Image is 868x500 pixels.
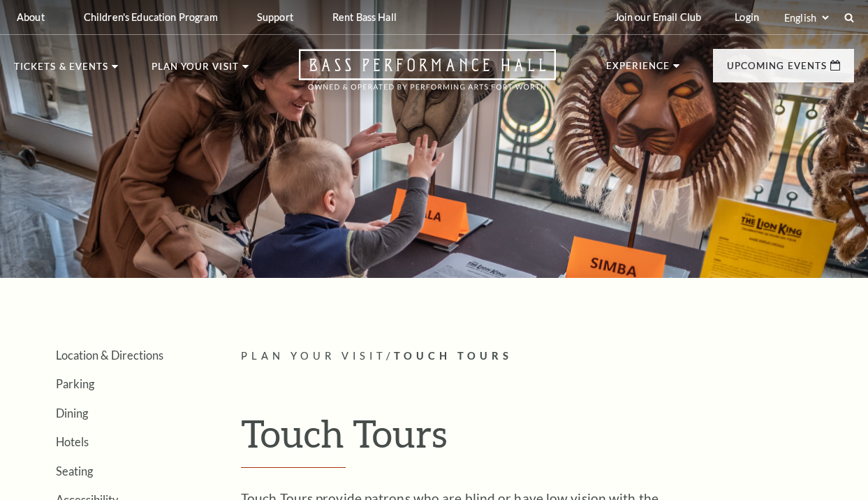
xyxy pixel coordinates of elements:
p: Support [257,11,293,23]
p: Tickets & Events [14,62,108,79]
p: Upcoming Events [727,61,827,78]
a: Parking [56,377,94,390]
p: About [17,11,45,23]
span: Plan Your Visit [241,350,386,362]
p: / [241,348,854,365]
p: Plan Your Visit [152,62,239,79]
span: Touch Tours [394,350,513,362]
p: Experience [606,61,670,78]
a: Location & Directions [56,348,163,362]
a: Hotels [56,435,89,448]
a: Seating [56,464,93,478]
a: Dining [56,406,88,420]
h1: Touch Tours [241,411,854,468]
select: Select: [781,11,831,24]
p: Children's Education Program [84,11,218,23]
p: Rent Bass Hall [332,11,397,23]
